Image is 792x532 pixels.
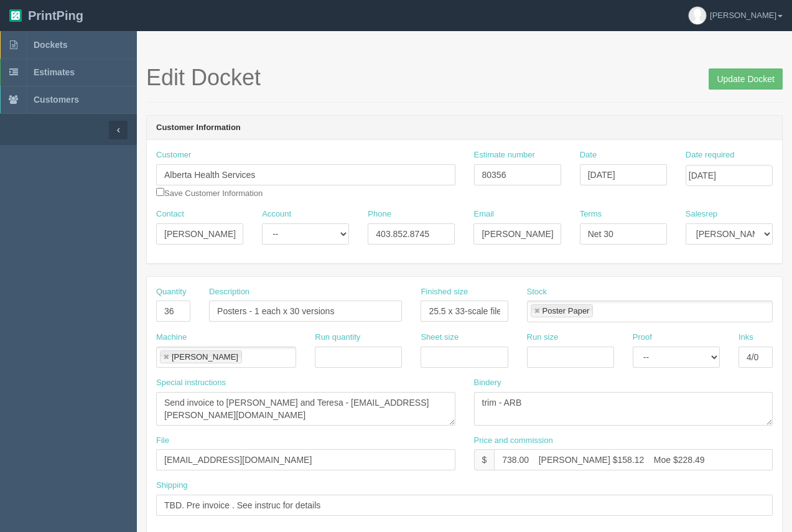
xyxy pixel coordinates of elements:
[543,307,590,315] div: Poster Paper
[527,332,559,343] label: Run size
[474,435,553,447] label: Price and commission
[156,149,191,161] label: Customer
[738,332,753,343] label: Inks
[9,9,22,22] img: logo-3e63b451c926e2ac314895c53de4908e5d424f24456219fb08d385ab2e579770.png
[474,449,495,470] div: $
[474,392,773,426] textarea: trim - ARB
[156,392,455,426] textarea: Send invoice to [PERSON_NAME] and Teresa - [EMAIL_ADDRESS][PERSON_NAME][DOMAIN_NAME]
[156,332,187,343] label: Machine
[34,95,79,105] span: Customers
[686,149,735,161] label: Date required
[421,286,468,298] label: Finished size
[156,480,188,492] label: Shipping
[262,208,291,220] label: Account
[709,68,783,90] input: Update Docket
[146,65,783,90] h1: Edit Docket
[156,377,226,389] label: Special instructions
[368,208,391,220] label: Phone
[34,40,67,50] span: Dockets
[421,332,459,343] label: Sheet size
[580,208,602,220] label: Terms
[689,7,706,24] img: avatar_default-7531ab5dedf162e01f1e0bb0964e6a185e93c5c22dfe317fb01d7f8cd2b1632c.jpg
[315,332,360,343] label: Run quantity
[209,286,249,298] label: Description
[686,208,717,220] label: Salesrep
[34,67,75,77] span: Estimates
[156,208,184,220] label: Contact
[474,377,501,389] label: Bindery
[172,353,238,361] div: [PERSON_NAME]
[527,286,547,298] label: Stock
[156,435,169,447] label: File
[474,149,535,161] label: Estimate number
[580,149,597,161] label: Date
[156,149,455,199] div: Save Customer Information
[147,116,782,141] header: Customer Information
[156,286,186,298] label: Quantity
[473,208,494,220] label: Email
[156,164,455,185] input: Enter customer name
[633,332,652,343] label: Proof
